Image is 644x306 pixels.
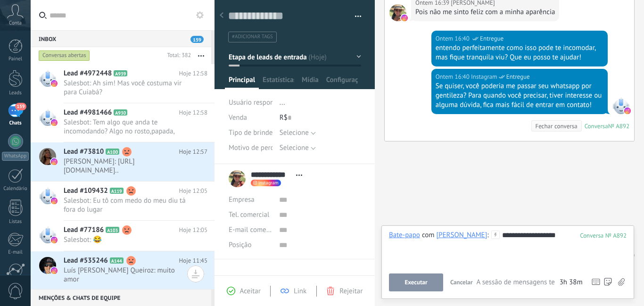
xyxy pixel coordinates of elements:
[229,241,251,248] span: Posição
[422,231,435,240] span: com
[64,157,190,175] span: [PERSON_NAME]: [URL][DOMAIN_NAME]..
[258,181,279,185] span: instagram
[624,108,631,114] img: instagram.svg
[64,69,112,78] span: Lead #4972448
[232,33,273,40] span: #adicionar tags
[229,98,289,107] span: Usuário responsável
[51,119,58,126] img: instagram.svg
[608,122,629,130] div: № A892
[64,256,108,265] span: Lead #535246
[179,147,207,157] span: Hoje 12:57
[2,152,29,161] div: WhatsApp
[480,34,504,43] span: Entregue
[114,70,127,76] span: A939
[229,192,272,207] div: Empresa
[2,219,29,225] div: Listas
[31,142,215,181] a: Lead #73810 A100 Hoje 12:57 [PERSON_NAME]: [URL][DOMAIN_NAME]..
[263,75,294,89] span: Estatísticas
[280,128,309,137] span: Selecione
[110,188,124,194] span: A119
[179,108,207,117] span: Hoje 12:58
[560,278,583,287] span: 3h 38m
[477,278,583,287] div: A sessão de mensagens termina em
[51,198,58,204] img: instagram.svg
[229,223,272,238] button: E-mail comercial
[436,72,471,82] div: Ontem 16:40
[2,120,29,126] div: Chats
[280,125,316,141] button: Selecione
[229,125,272,141] div: Tipo de brinde
[179,69,207,78] span: Hoje 12:58
[535,122,577,131] div: Fechar conversa
[229,210,269,219] span: Tel. comercial
[110,257,124,264] span: A144
[64,196,190,214] span: Salesbot: Eu tô com medo do meu diu tá fora do lugar
[64,266,190,284] span: Luís [PERSON_NAME] Queiroz: muito amor
[51,267,58,274] img: instagram.svg
[51,237,58,243] img: instagram.svg
[436,82,603,110] div: Se quiser, você poderia me passar seu whatsapp por gentileza? Para quando você precisar, tiver in...
[471,72,497,82] span: Instagram
[580,232,627,240] div: 892
[51,80,58,87] img: instagram.svg
[229,141,272,156] div: Motivo de perda
[31,103,215,142] a: Lead #4981466 A930 Hoje 12:58 Salesbot: Tem algo que anda te incomodando? Algo no rosto,papada, c...
[229,225,279,234] span: E-mail comercial
[64,147,104,157] span: Lead #73810
[229,75,255,89] span: Principal
[163,51,191,60] div: Total: 382
[31,30,211,47] div: Inbox
[240,287,261,296] span: Aceitar
[450,278,473,286] span: Cancelar
[51,158,58,165] img: instagram.svg
[326,75,358,89] span: Configurações
[64,235,190,244] span: Salesbot: 😂
[415,8,555,17] div: Pois não me sinto feliz com a minha aparência
[506,72,530,82] span: Entregue
[437,231,487,239] div: Nubia Garcia
[2,56,29,62] div: Painel
[389,4,406,21] span: Nubia Garcia
[229,207,269,223] button: Tel. comercial
[436,43,603,62] div: entendo perfeitamente como isso pode te incomodar, mas fique tranquila viu? Que eu posso te ajudar!
[477,278,557,287] span: A sessão de mensagens termina em:
[294,287,306,296] span: Link
[229,95,272,110] div: Usuário responsável
[64,186,108,196] span: Lead #109432
[280,141,316,156] button: Selecione
[280,143,309,152] span: Selecione
[2,90,29,96] div: Leads
[106,149,119,155] span: A100
[585,122,608,130] div: Conversa
[31,289,211,306] div: Menções & Chats de equipe
[64,225,104,235] span: Lead #77186
[9,20,22,26] span: Conta
[179,225,207,235] span: Hoje 12:05
[31,251,215,290] a: Lead #535246 A144 Hoje 11:45 Luís [PERSON_NAME] Queiroz: muito amor
[179,186,207,196] span: Hoje 12:05
[114,109,127,116] span: A930
[229,238,272,253] div: Posição
[64,79,190,97] span: Salesbot: Ah sim! Mas você costuma vir para Cuiabá?
[2,249,29,256] div: E-mail
[339,287,363,296] span: Rejeitar
[39,50,90,61] div: Conversas abertas
[405,279,427,286] span: Executar
[2,186,29,192] div: Calendário
[64,108,112,117] span: Lead #4981466
[31,182,215,220] a: Lead #109432 A119 Hoje 12:05 Salesbot: Eu tô com medo do meu diu tá fora do lugar
[446,273,477,291] button: Cancelar
[229,129,272,136] span: Tipo de brinde
[389,273,443,291] button: Executar
[436,34,471,43] div: Ontem 16:40
[229,144,278,151] span: Motivo de perda
[229,110,272,125] div: Venda
[31,221,215,251] a: Lead #77186 A103 Hoje 12:05 Salesbot: 😂
[280,110,361,125] div: R$
[487,231,488,240] span: :
[31,64,215,103] a: Lead #4972448 A939 Hoje 12:58 Salesbot: Ah sim! Mas você costuma vir para Cuiabá?
[401,15,408,21] img: instagram.svg
[64,118,190,136] span: Salesbot: Tem algo que anda te incomodando? Algo no rosto,papada, contorno, bigode chinês, lábios...
[179,256,207,265] span: Hoje 11:45
[15,103,26,110] span: 159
